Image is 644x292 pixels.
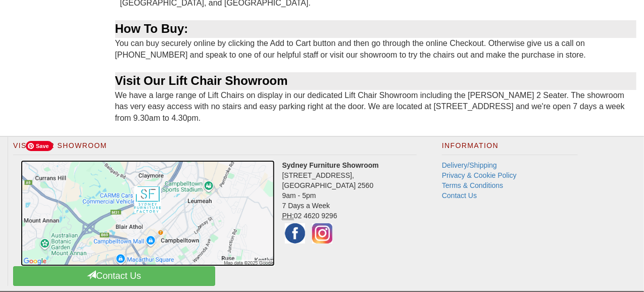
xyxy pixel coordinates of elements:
img: Instagram [310,221,335,246]
span: Save [26,141,53,151]
h2: Information [442,142,578,155]
div: Visit Our Lift Chair Showroom [115,72,637,89]
a: Contact Us [13,266,215,286]
img: Facebook [282,221,308,246]
a: Contact Us [442,191,477,200]
div: How To Buy: [115,20,637,37]
img: Click to activate map [21,160,275,266]
a: Privacy & Cookie Policy [442,171,517,179]
abbr: Phone [282,212,294,220]
a: Delivery/Shipping [442,161,497,169]
strong: Sydney Furniture Showroom [282,161,379,169]
a: Terms & Conditions [442,181,503,189]
h2: Visit Our Showroom [13,142,417,155]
